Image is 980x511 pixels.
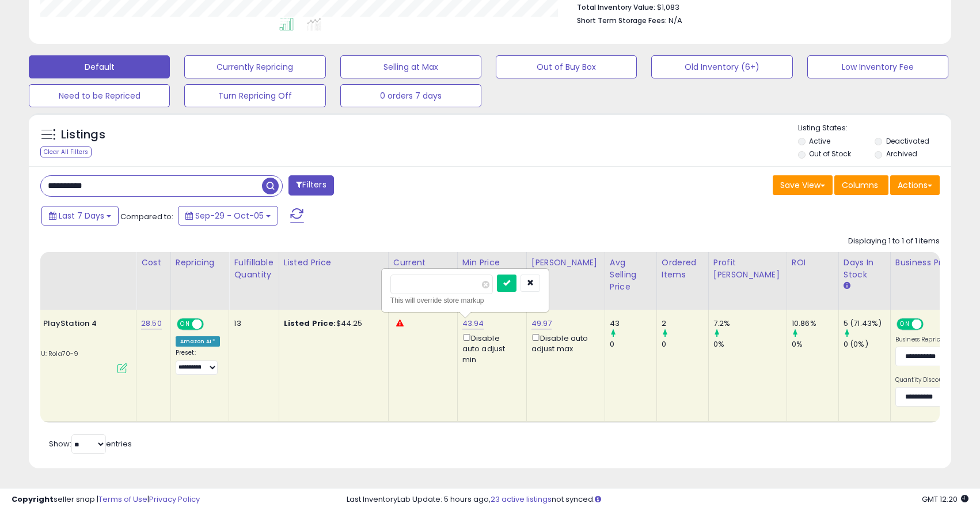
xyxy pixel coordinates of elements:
[844,257,886,281] div: Days In Stock
[141,257,166,269] div: Cost
[284,318,336,329] b: Listed Price:
[610,318,656,329] div: 43
[202,320,221,329] span: OFF
[577,16,667,25] b: Short Term Storage Fees:
[610,257,652,293] div: Avg Selling Price
[844,318,890,329] div: 5 (71.43%)
[491,494,552,505] a: 23 active listings
[844,281,850,291] small: Days In Stock.
[29,55,170,78] button: Default
[40,146,92,157] div: Clear All Filters
[713,339,787,350] div: 0%
[531,332,596,354] div: Disable auto adjust max
[713,318,787,329] div: 7.2%
[577,2,655,12] b: Total Inventory Value:
[662,339,708,350] div: 0
[288,175,333,196] button: Filters
[807,55,948,78] button: Low Inventory Fee
[895,376,979,384] label: Quantity Discount Strategy:
[29,84,170,107] button: Need to be Repriced
[898,320,912,329] span: ON
[284,318,379,329] div: $44.25
[651,55,792,78] button: Old Inventory (6+)
[531,257,600,269] div: [PERSON_NAME]
[834,175,888,195] button: Columns
[195,210,264,221] span: Sep-29 - Oct-05
[798,123,951,134] p: Listing States:
[886,136,929,146] label: Deactivated
[886,149,917,159] label: Archived
[662,257,704,281] div: Ordered Items
[890,175,940,195] button: Actions
[149,494,200,505] a: Privacy Policy
[234,318,269,329] div: 13
[713,257,782,281] div: Profit [PERSON_NAME]
[24,349,79,358] span: | SKU: Rola70-9
[41,206,119,226] button: Last 7 Days
[234,257,274,281] div: Fulfillable Quantity
[809,149,851,159] label: Out of Stock
[184,84,325,107] button: Turn Repricing Off
[178,206,278,226] button: Sep-29 - Oct-05
[141,318,162,329] a: 28.50
[340,55,481,78] button: Selling at Max
[176,336,221,347] div: Amazon AI *
[462,318,484,329] a: 43.94
[340,84,481,107] button: 0 orders 7 days
[120,211,173,222] span: Compared to:
[49,438,132,449] span: Show: entries
[393,257,453,281] div: Current Buybox Price
[922,320,940,329] span: OFF
[662,318,708,329] div: 2
[922,494,968,505] span: 2025-10-13 12:20 GMT
[12,494,54,505] strong: Copyright
[98,494,147,505] a: Terms of Use
[610,339,656,350] div: 0
[773,175,833,195] button: Save View
[842,179,878,191] span: Columns
[176,349,221,375] div: Preset:
[390,295,540,306] div: This will override store markup
[59,210,104,221] span: Last 7 Days
[176,257,225,269] div: Repricing
[844,339,890,350] div: 0 (0%)
[184,55,325,78] button: Currently Repricing
[462,332,518,365] div: Disable auto adjust min
[668,15,682,26] span: N/A
[12,494,200,505] div: seller snap | |
[792,318,838,329] div: 10.86%
[284,257,383,269] div: Listed Price
[792,339,838,350] div: 0%
[809,136,830,146] label: Active
[531,318,552,329] a: 49.97
[496,55,637,78] button: Out of Buy Box
[895,336,979,344] label: Business Repricing Strategy:
[848,236,940,247] div: Displaying 1 to 1 of 1 items
[462,257,522,269] div: Min Price
[178,320,192,329] span: ON
[792,257,834,269] div: ROI
[347,494,968,505] div: Last InventoryLab Update: 5 hours ago, not synced.
[61,127,105,143] h5: Listings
